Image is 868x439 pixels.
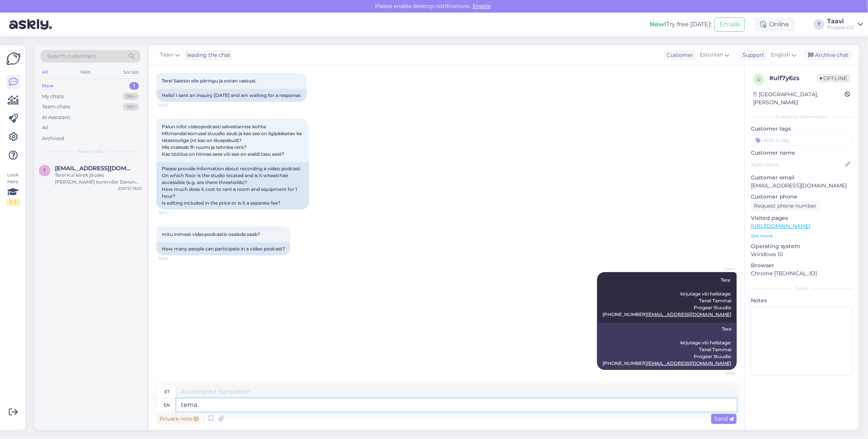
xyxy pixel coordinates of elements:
[814,19,825,30] div: T
[42,103,70,111] div: Team chats
[42,114,70,121] div: AI Assistant
[714,415,734,422] span: Send
[160,51,174,59] span: Taavi
[751,174,853,182] p: Customer email
[751,160,844,169] input: Add name
[164,399,170,412] div: en
[42,124,48,132] div: All
[162,231,260,237] span: mitu inimest videopodcastis osaleda saab?
[597,323,737,370] div: Tere kirjutage või helistage: Tanel Tammai Progear Stuudio [PHONE_NUMBER]
[43,168,46,173] span: t
[156,162,309,210] div: Please provide information about recording a video podcast: On which floor is the studio located ...
[176,399,737,412] textarea: tem
[828,24,855,31] div: Progear OÜ
[156,242,290,255] div: How many people can participate in a video podcast?
[751,125,853,133] p: Customer tags
[751,270,853,278] p: Chrome [TECHNICAL_ID]
[40,67,49,77] div: All
[122,67,140,77] div: Socials
[751,232,853,239] p: See more ...
[129,82,139,90] div: 1
[771,51,791,59] span: English
[751,193,853,201] p: Customer phone
[118,186,142,191] div: [DATE] 18:02
[78,148,103,155] span: New chats
[751,261,853,270] p: Browser
[156,89,307,102] div: Hello! I sent an inquiry [DATE] and am waiting for a response.
[79,67,92,77] div: Web
[751,242,853,250] p: Operating system
[751,285,853,292] div: Extra
[55,172,142,186] div: Tere! Kui kiirelt jõuaks [PERSON_NAME] kontroller Denon SC LIVE 4?
[162,78,257,84] span: Tere! Saatsin eile päringu ja ootan vastust.
[706,266,734,272] span: Taavi
[162,124,303,157] span: Palun infot videopodcasti salvestamise kohta: Mitmendal korrusel stuudio asub ja kas see on ligip...
[159,102,187,108] span: 16:33
[754,18,796,31] div: Online
[647,360,731,366] a: [EMAIL_ADDRESS][DOMAIN_NAME]
[159,256,187,261] span: 16:34
[751,149,853,157] p: Customer name
[55,165,134,172] span: thomashallik@gmail.com
[47,52,96,60] span: Search customers
[751,134,853,146] input: Add a tag
[6,52,21,66] img: Askly Logo
[706,370,734,376] span: 16:56
[42,93,64,100] div: My chats
[42,82,54,90] div: New
[42,135,64,142] div: Archived
[700,51,723,59] span: Estonian
[159,210,187,216] span: 16:34
[650,21,666,28] b: New!
[751,223,811,229] a: [URL][DOMAIN_NAME]
[769,74,817,83] div: # ulf7y6zs
[122,103,139,111] div: 99+
[650,20,712,29] div: Try free [DATE]:
[647,311,731,317] a: [EMAIL_ADDRESS][DOMAIN_NAME]
[751,297,853,305] p: Notes
[6,199,20,206] div: 1 / 3
[164,385,169,398] div: et
[751,182,853,190] p: [EMAIL_ADDRESS][DOMAIN_NAME]
[470,3,493,10] span: Enable
[751,250,853,258] p: Windows 10
[663,51,693,59] div: Customer
[757,76,761,82] span: u
[751,214,853,222] p: Visited pages
[156,414,201,424] div: Private note
[804,50,852,60] div: Archive chat
[817,74,850,82] span: Offline
[715,17,745,32] button: Emails
[828,18,855,24] div: Taavi
[184,51,230,59] div: leading the chat
[122,93,139,100] div: 99+
[828,18,863,31] a: TaaviProgear OÜ
[751,113,853,120] div: Customer information
[753,90,845,107] div: [GEOGRAPHIC_DATA], [PERSON_NAME]
[739,51,764,59] div: Support
[751,201,820,211] div: Request phone number
[6,171,20,206] div: Look Here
